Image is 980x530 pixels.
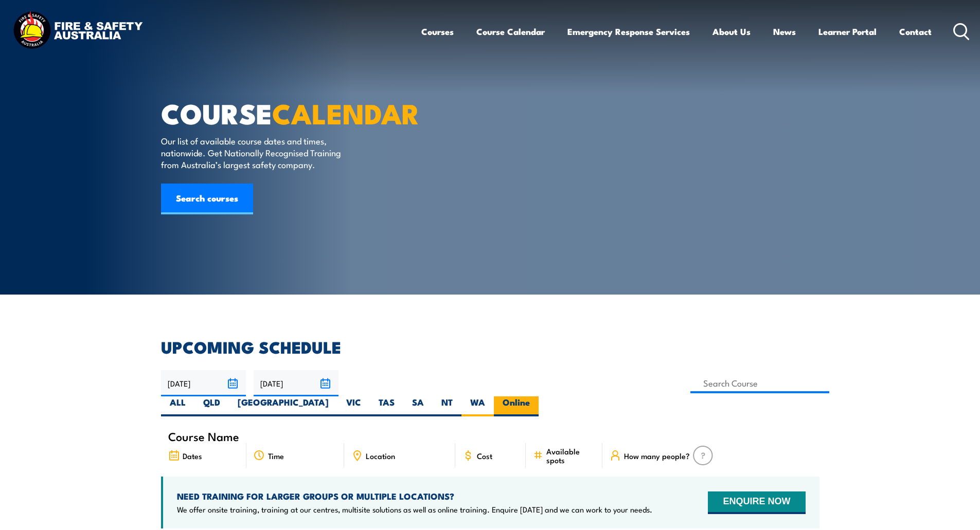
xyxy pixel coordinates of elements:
span: Time [268,451,284,460]
a: Course Calendar [476,18,545,45]
label: [GEOGRAPHIC_DATA] [229,396,337,416]
label: ALL [161,396,194,416]
span: How many people? [624,451,690,460]
strong: CALENDAR [272,91,420,134]
a: Search courses [161,184,253,214]
span: Cost [477,451,492,460]
label: Online [494,396,539,416]
label: WA [461,396,494,416]
label: QLD [194,396,229,416]
h2: UPCOMING SCHEDULE [161,339,819,354]
span: Dates [183,451,202,460]
a: Learner Portal [818,18,877,45]
label: SA [403,396,433,416]
a: About Us [712,18,751,45]
input: From date [161,370,246,396]
p: We offer onsite training, training at our centres, multisite solutions as well as online training... [177,504,652,515]
h4: NEED TRAINING FOR LARGER GROUPS OR MULTIPLE LOCATIONS? [177,490,652,502]
h1: COURSE [161,101,415,125]
a: Emergency Response Services [567,18,690,45]
button: ENQUIRE NOW [708,491,805,514]
label: VIC [337,396,370,416]
span: Location [366,451,395,460]
span: Available spots [546,447,595,464]
a: Courses [421,18,454,45]
span: Course Name [168,432,239,441]
label: TAS [370,396,403,416]
p: Our list of available course dates and times, nationwide. Get Nationally Recognised Training from... [161,135,349,171]
input: To date [254,370,338,396]
label: NT [433,396,461,416]
input: Search Course [690,373,830,393]
a: Contact [899,18,932,45]
a: News [773,18,796,45]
